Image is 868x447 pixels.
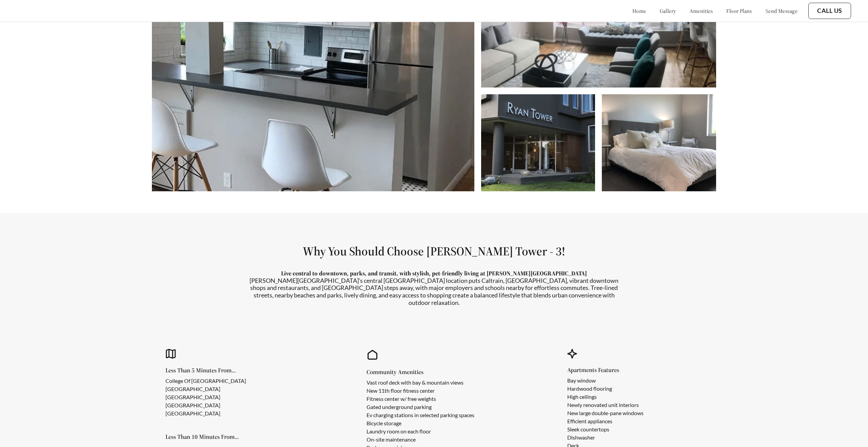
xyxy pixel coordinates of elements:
[567,425,644,433] li: Sleek countertops
[726,7,752,14] a: floor plans
[602,94,716,191] img: Carousel image 4
[367,387,474,395] li: New 11th floor fitness center
[165,401,246,409] li: [GEOGRAPHIC_DATA]
[165,393,246,401] li: [GEOGRAPHIC_DATA]
[481,94,595,191] img: Carousel image 3
[165,377,246,385] li: College Of [GEOGRAPHIC_DATA]
[567,376,644,385] li: Bay window
[16,244,852,259] h1: Why You Should Choose [PERSON_NAME] Tower - 3!
[165,409,246,417] li: [GEOGRAPHIC_DATA]
[165,367,257,373] h5: Less Than 5 Minutes From...
[817,7,842,15] a: Call Us
[165,385,246,393] li: [GEOGRAPHIC_DATA]
[567,401,644,409] li: Newly renovated unit interiors
[808,3,851,19] button: Call Us
[766,7,797,14] a: send message
[367,369,485,375] h5: Community Amenities
[632,7,646,14] a: home
[567,385,644,393] li: Hardwood flooring
[367,419,474,427] li: Bicycle storage
[367,395,474,403] li: Fitness center w/ free weights
[248,270,620,277] p: Live central to downtown, parks, and transit, with stylish, pet-friendly living at [PERSON_NAME][...
[367,403,474,411] li: Gated underground parking
[567,393,644,401] li: High ceilings
[567,367,654,373] h5: Apartments Features
[165,434,239,440] h5: Less Than 10 Minutes From...
[567,409,644,417] li: New large double-pane windows
[567,417,644,425] li: Efficient appliances
[690,7,713,14] a: amenities
[660,7,676,14] a: gallery
[248,277,620,306] p: [PERSON_NAME][GEOGRAPHIC_DATA]'s central [GEOGRAPHIC_DATA] location puts Caltrain, [GEOGRAPHIC_DA...
[367,378,474,387] li: Vast roof deck with bay & mountain views
[367,435,474,444] li: On-site maintenance
[367,411,474,419] li: Ev charging stations in selected parking spaces
[367,427,474,435] li: Laundry room on each floor
[567,433,644,442] li: Dishwasher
